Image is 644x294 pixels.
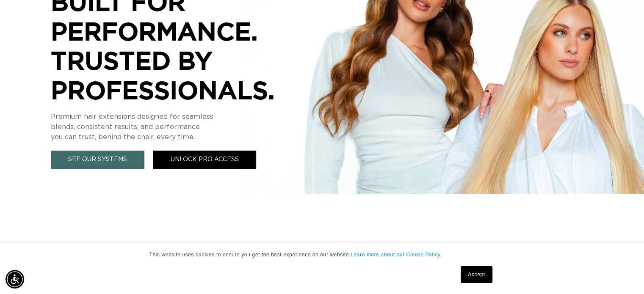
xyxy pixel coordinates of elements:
iframe: Chat Widget [602,253,644,294]
a: Accept [461,266,492,283]
a: See Our Systems [51,151,144,169]
a: Learn more about our Cookie Policy. [351,252,442,258]
div: Accessibility Menu [6,270,24,289]
a: Unlock Pro Access [153,151,256,169]
p: This website uses cookies to ensure you get the best experience on our website. [149,251,495,258]
p: Premium hair extensions designed for seamless blends, consistent results, and performance you can... [51,112,305,142]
